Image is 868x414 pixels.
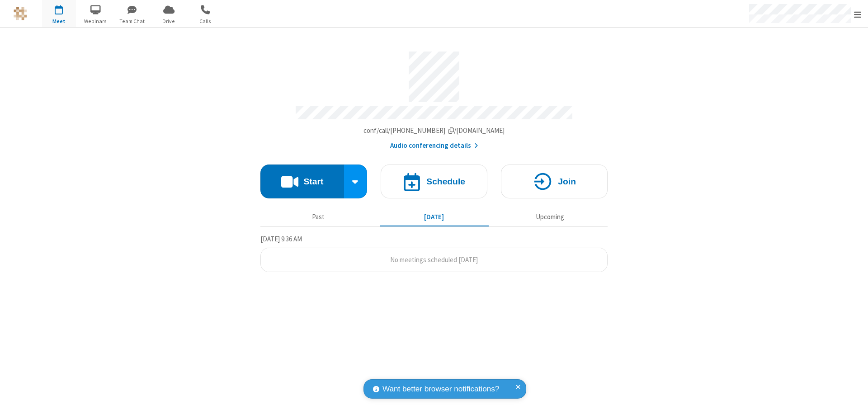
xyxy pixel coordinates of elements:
[260,165,344,198] button: Start
[42,17,76,25] span: Meet
[79,17,113,25] span: Webinars
[264,208,373,226] button: Past
[344,165,368,198] div: Start conference options
[260,235,302,243] span: [DATE] 9:36 AM
[390,255,478,264] span: No meetings scheduled [DATE]
[426,177,465,186] h4: Schedule
[390,141,478,151] button: Audio conferencing details
[189,17,222,25] span: Calls
[381,165,487,198] button: Schedule
[260,45,608,151] section: Account details
[501,165,608,198] button: Join
[363,126,505,135] span: Copy my meeting room link
[14,7,27,20] img: QA Selenium DO NOT DELETE OR CHANGE
[260,234,608,273] section: Today's Meetings
[152,17,186,25] span: Drive
[558,177,576,186] h4: Join
[495,208,604,226] button: Upcoming
[115,17,149,25] span: Team Chat
[382,383,499,395] span: Want better browser notifications?
[303,177,323,186] h4: Start
[363,126,505,136] button: Copy my meeting room linkCopy my meeting room link
[845,390,861,408] iframe: Chat
[380,208,489,226] button: [DATE]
